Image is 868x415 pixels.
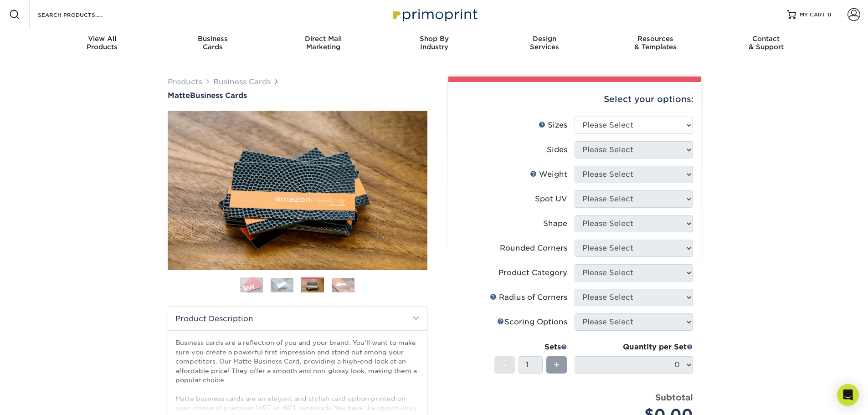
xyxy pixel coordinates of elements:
img: Business Cards 02 [271,278,293,292]
span: Business [157,35,268,43]
div: & Templates [600,35,711,51]
div: & Support [711,35,822,51]
img: Business Cards 04 [332,278,354,292]
a: Direct MailMarketing [268,29,379,58]
a: DesignServices [489,29,600,58]
div: Sizes [539,120,567,131]
div: Sides [547,144,567,155]
div: Services [489,35,600,51]
span: Resources [600,35,711,43]
div: Select your options: [456,82,693,117]
span: Shop By [379,35,489,43]
div: Cards [157,35,268,51]
span: Design [489,35,600,43]
img: Matte 03 [168,111,427,270]
span: Contact [711,35,822,43]
strong: Subtotal [655,392,693,402]
div: Product Category [498,267,567,278]
a: Resources& Templates [600,29,711,58]
span: + [554,358,560,372]
img: Business Cards 03 [301,279,324,293]
img: Business Cards 01 [240,274,263,297]
div: Quantity per Set [575,342,693,353]
div: Weight [530,169,567,180]
input: SEARCH PRODUCTS..... [37,9,126,20]
h1: Business Cards [168,91,427,100]
span: MY CART [800,11,826,19]
a: View AllProducts [47,29,158,58]
div: Spot UV [535,194,567,205]
div: Shape [543,218,567,229]
a: Business Cards [213,77,271,86]
div: Marketing [268,35,379,51]
a: Shop ByIndustry [379,29,489,58]
span: Matte [168,91,190,100]
span: 0 [827,11,832,18]
div: Products [47,35,158,51]
a: Products [168,77,202,86]
img: Primoprint [389,5,480,24]
span: View All [47,35,158,43]
div: Rounded Corners [500,243,567,254]
a: MatteBusiness Cards [168,91,427,100]
div: Scoring Options [497,317,567,328]
h2: Product Description [168,307,427,330]
a: Contact& Support [711,29,822,58]
div: Industry [379,35,489,51]
a: BusinessCards [157,29,268,58]
div: Radius of Corners [490,292,567,303]
div: Open Intercom Messenger [837,384,859,406]
span: Direct Mail [268,35,379,43]
div: Sets [494,342,567,353]
span: - [503,358,507,372]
